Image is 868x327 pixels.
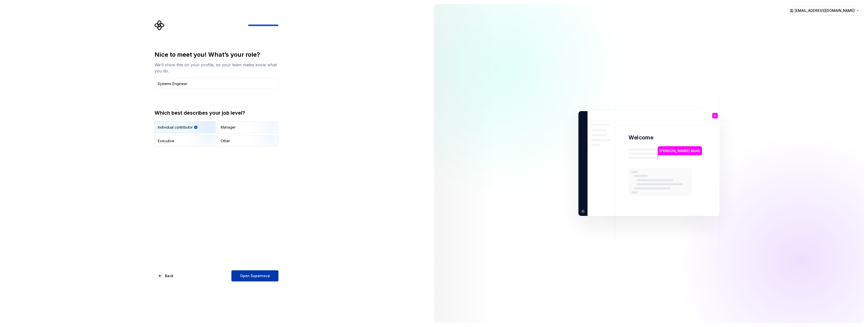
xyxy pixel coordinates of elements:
[158,125,193,130] div: Individual contributor
[155,78,278,89] input: Job title
[155,51,278,59] div: Nice to meet you! What’s your role?
[155,109,278,116] div: Which best describes your job level?
[155,270,178,281] button: Back
[221,125,236,130] div: Manager
[165,273,173,278] span: Back
[714,114,716,117] p: S
[787,6,862,15] button: [EMAIL_ADDRESS][DOMAIN_NAME]
[240,273,270,278] span: Open Supernova
[221,138,230,144] div: Other
[155,20,165,30] svg: Supernova Logo
[795,8,855,13] span: [EMAIL_ADDRESS][DOMAIN_NAME]
[659,148,700,154] p: [PERSON_NAME] Moth
[231,270,278,281] button: Open Supernova
[628,134,653,141] p: Welcome
[155,62,278,74] div: We’ll show this on your profile, so your team mates know what you do.
[158,138,174,144] div: Executive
